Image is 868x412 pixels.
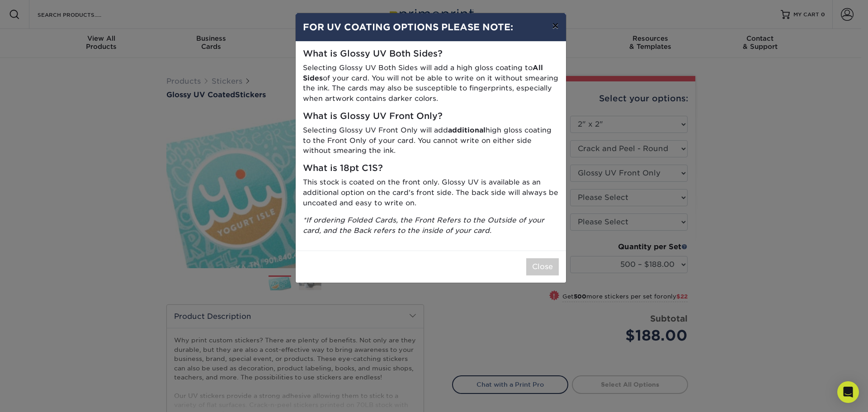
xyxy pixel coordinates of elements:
[303,63,559,104] p: Selecting Glossy UV Both Sides will add a high gloss coating to of your card. You will not be abl...
[303,177,559,208] p: This stock is coated on the front only. Glossy UV is available as an additional option on the car...
[303,216,544,235] i: *If ordering Folded Cards, the Front Refers to the Outside of your card, and the Back refers to t...
[545,13,566,38] button: ×
[303,63,543,82] strong: All Sides
[303,163,559,174] h5: What is 18pt C1S?
[526,258,559,275] button: Close
[448,126,486,134] strong: additional
[303,125,559,156] p: Selecting Glossy UV Front Only will add high gloss coating to the Front Only of your card. You ca...
[303,111,559,122] h5: What is Glossy UV Front Only?
[837,381,859,403] div: Open Intercom Messenger
[303,20,559,34] h4: FOR UV COATING OPTIONS PLEASE NOTE:
[303,49,559,59] h5: What is Glossy UV Both Sides?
